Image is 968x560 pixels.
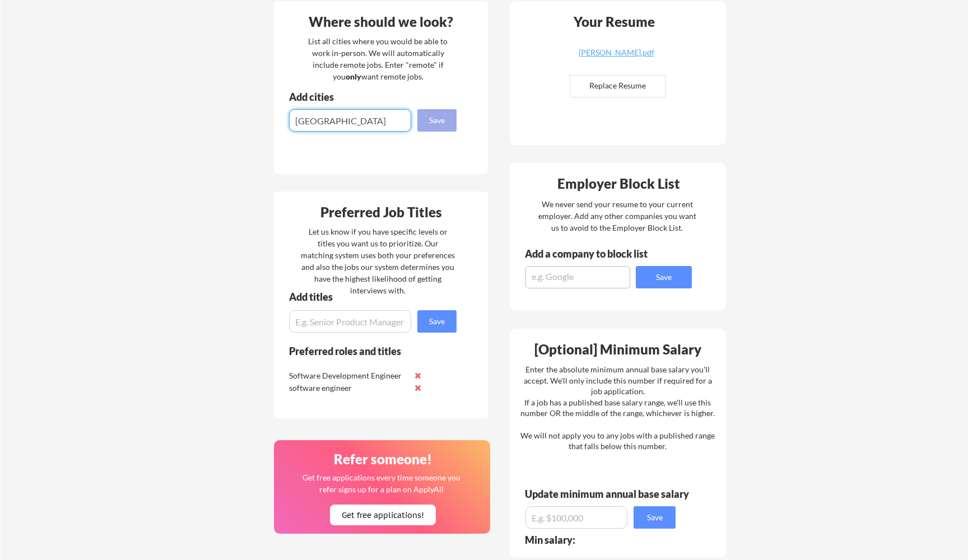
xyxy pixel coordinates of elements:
div: Refer someone! [278,452,487,466]
input: E.g. Senior Product Manager [289,310,411,333]
input: E.g. $100,000 [525,506,627,529]
button: Save [636,266,692,288]
div: Software Development Engineer [289,370,407,381]
div: Get free applications every time someone you refer signs up for a plan on ApplyAll [301,472,461,495]
div: Let us know if you have specific levels or titles you want us to prioritize. Our matching system ... [301,226,455,296]
button: Get free applications! [330,505,436,525]
div: We never send your resume to your current employer. Add any other companies you want us to avoid ... [537,198,697,234]
div: Preferred Job Titles [277,206,485,219]
div: Employer Block List [514,177,723,190]
a: [PERSON_NAME].pdf [550,49,683,66]
div: Where should we look? [277,15,485,29]
strong: Min salary: [525,534,575,546]
div: Add a company to block list [525,249,665,259]
button: Save [634,506,676,529]
div: List all cities where you would be able to work in-person. We will automatically include remote j... [301,35,455,82]
strong: only [346,72,361,81]
button: Save [417,109,457,132]
div: Enter the absolute minimum annual base salary you'll accept. We'll only include this number if re... [520,364,715,452]
div: software engineer [289,382,407,394]
div: Update minimum annual base salary [525,489,693,499]
div: Add cities [289,92,459,102]
button: Save [417,310,457,333]
div: Your Resume [559,15,669,29]
div: [PERSON_NAME].pdf [550,49,683,57]
div: [Optional] Minimum Salary [514,343,722,356]
div: Preferred roles and titles [289,346,441,356]
div: Add titles [289,292,447,302]
input: e.g. Los Angeles, CA [289,109,411,132]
